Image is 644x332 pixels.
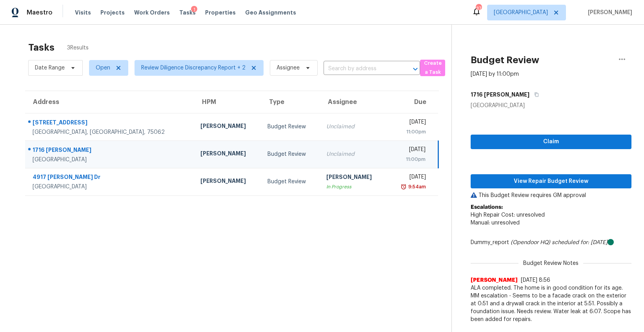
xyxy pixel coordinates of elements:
[410,64,421,75] button: Open
[477,137,625,147] span: Claim
[277,64,300,72] span: Assignee
[33,156,188,164] div: [GEOGRAPHIC_DATA]
[471,239,631,246] div: Dummy_report
[394,128,426,136] div: 11:00pm
[585,9,632,16] span: [PERSON_NAME]
[326,150,381,158] div: Unclaimed
[326,173,381,183] div: [PERSON_NAME]
[394,146,426,155] div: [DATE]
[245,9,296,16] span: Geo Assignments
[179,10,196,15] span: Tasks
[511,240,550,245] i: (Opendoor HQ)
[267,178,314,186] div: Budget Review
[471,212,545,218] span: High Repair Cost: unresolved
[394,155,426,163] div: 11:00pm
[529,88,540,102] button: Copy Address
[471,70,519,78] div: [DATE] by 11:00pm
[33,119,188,128] div: [STREET_ADDRESS]
[28,44,55,51] h2: Tasks
[267,150,314,158] div: Budget Review
[67,44,89,52] span: 3 Results
[326,123,381,131] div: Unclaimed
[400,183,407,191] img: Overdue Alarm Icon
[100,9,125,16] span: Projects
[477,177,625,186] span: View Repair Budget Review
[35,64,65,72] span: Date Range
[394,118,426,128] div: [DATE]
[471,284,631,323] span: ALA completed. The home is in good condition for its age. MM escalation - Seems to be a facade cr...
[471,102,631,109] div: [GEOGRAPHIC_DATA]
[25,91,194,113] th: Address
[261,91,320,113] th: Type
[471,135,631,149] button: Claim
[326,183,381,191] div: In Progress
[476,5,481,13] div: 37
[205,9,236,16] span: Properties
[141,64,246,72] span: Review Diligence Discrepancy Report + 2
[33,128,188,136] div: [GEOGRAPHIC_DATA], [GEOGRAPHIC_DATA], 75062
[267,123,314,131] div: Budget Review
[407,183,426,191] div: 9:54am
[96,64,110,72] span: Open
[33,183,188,191] div: [GEOGRAPHIC_DATA]
[471,56,539,64] h2: Budget Review
[387,91,438,113] th: Due
[471,276,518,284] span: [PERSON_NAME]
[200,122,255,132] div: [PERSON_NAME]
[552,240,608,245] i: scheduled for: [DATE]
[320,91,387,113] th: Assignee
[424,59,441,77] span: Create a Task
[200,150,255,159] div: [PERSON_NAME]
[200,177,255,187] div: [PERSON_NAME]
[33,146,188,156] div: 1716 [PERSON_NAME]
[471,91,529,99] h5: 1716 [PERSON_NAME]
[420,60,445,76] button: Create a Task
[471,192,631,199] p: This Budget Review requires GM approval
[27,9,53,16] span: Maestro
[471,220,520,226] span: Manual: unresolved
[518,259,583,267] span: Budget Review Notes
[471,204,503,210] b: Escalations:
[521,277,550,283] span: [DATE] 8:56
[194,91,261,113] th: HPM
[75,9,91,16] span: Visits
[471,174,631,189] button: View Repair Budget Review
[191,6,197,14] div: 1
[394,173,426,183] div: [DATE]
[134,9,170,16] span: Work Orders
[33,173,188,183] div: 4917 [PERSON_NAME] Dr
[324,63,398,75] input: Search by address
[494,9,548,16] span: [GEOGRAPHIC_DATA]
